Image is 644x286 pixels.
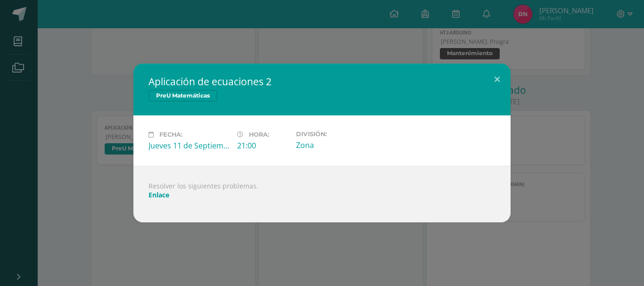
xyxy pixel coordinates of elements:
div: 21:00 [237,140,289,151]
button: Close (Esc) [484,64,511,96]
div: Resolver los siguientes problemas. [133,166,511,222]
span: PreU Matemáticas [149,90,217,101]
div: Zona [296,140,377,150]
span: Hora: [249,131,269,138]
label: División: [296,131,377,138]
h2: Aplicación de ecuaciones 2 [149,75,495,88]
div: Jueves 11 de Septiembre [149,140,230,151]
span: Fecha: [159,131,182,138]
a: Enlace [149,190,169,199]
